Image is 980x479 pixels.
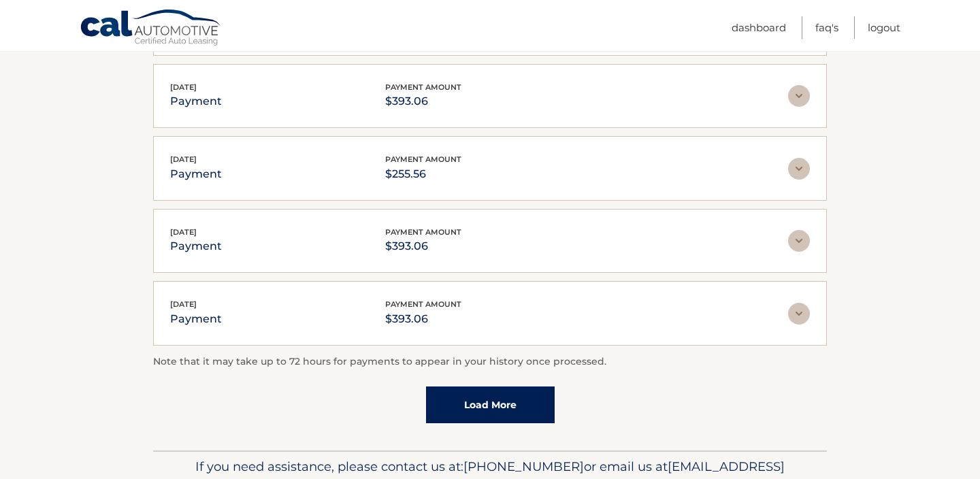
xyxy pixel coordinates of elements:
[170,310,222,329] p: payment
[385,237,461,256] p: $393.06
[170,237,222,256] p: payment
[385,92,461,111] p: $393.06
[170,154,197,164] span: [DATE]
[788,230,810,252] img: accordion-rest.svg
[170,92,222,111] p: payment
[788,158,810,180] img: accordion-rest.svg
[732,16,786,39] a: Dashboard
[385,310,461,329] p: $393.06
[426,386,555,423] a: Load More
[170,227,197,237] span: [DATE]
[788,85,810,107] img: accordion-rest.svg
[385,82,461,92] span: payment amount
[385,227,461,237] span: payment amount
[170,82,197,92] span: [DATE]
[385,165,461,184] p: $255.56
[80,9,223,48] a: Cal Automotive
[868,16,900,39] a: Logout
[385,154,461,164] span: payment amount
[170,299,197,309] span: [DATE]
[170,165,222,184] p: payment
[788,303,810,325] img: accordion-rest.svg
[153,354,827,370] p: Note that it may take up to 72 hours for payments to appear in your history once processed.
[463,459,584,474] span: [PHONE_NUMBER]
[815,16,838,39] a: FAQ's
[385,299,461,309] span: payment amount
